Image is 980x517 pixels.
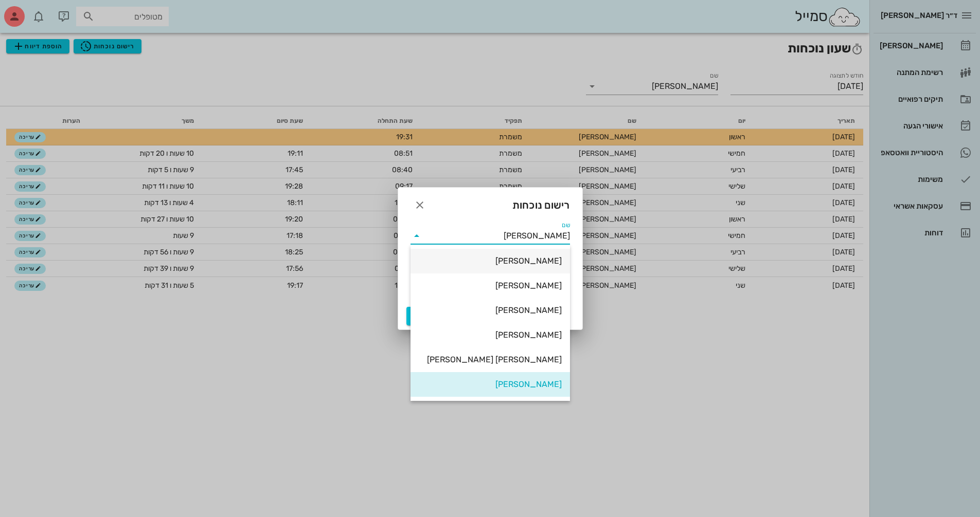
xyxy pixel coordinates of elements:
div: [PERSON_NAME] [419,330,562,340]
div: [PERSON_NAME] [419,305,562,315]
div: [PERSON_NAME] [419,379,562,389]
div: [PERSON_NAME] [419,256,562,266]
div: רישום נוכחות [398,188,582,219]
button: כניסה [406,307,439,325]
div: [PERSON_NAME] [419,281,562,290]
div: [PERSON_NAME] [PERSON_NAME] [419,355,562,364]
label: שם [562,221,570,229]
